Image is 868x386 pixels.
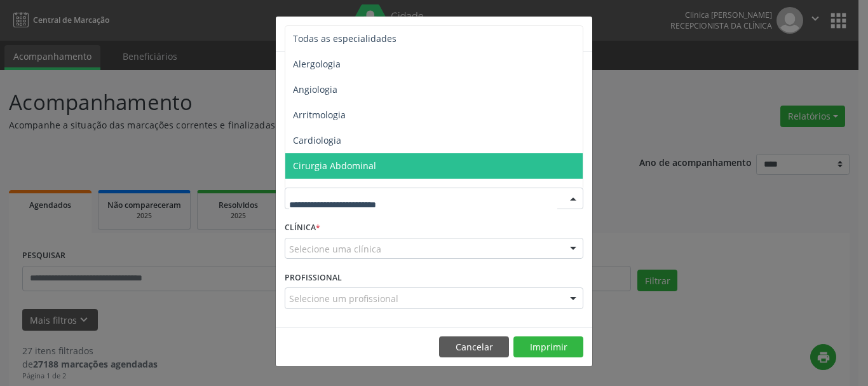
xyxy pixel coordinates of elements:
[293,185,371,197] span: Cirurgia Bariatrica
[293,83,337,95] span: Angiologia
[293,58,341,70] span: Alergologia
[285,268,342,287] label: PROFISSIONAL
[439,336,509,358] button: Cancelar
[289,292,398,305] span: Selecione um profissional
[293,109,346,121] span: Arritmologia
[293,160,376,172] span: Cirurgia Abdominal
[285,25,430,42] h5: Relatório de agendamentos
[289,242,381,256] span: Selecione uma clínica
[293,32,397,45] span: Todas as especialidades
[567,17,592,48] button: Close
[513,336,583,358] button: Imprimir
[293,134,341,146] span: Cardiologia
